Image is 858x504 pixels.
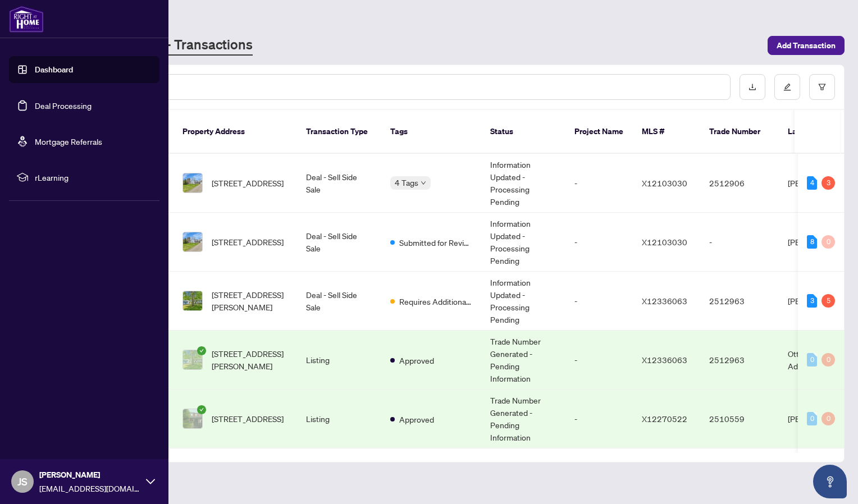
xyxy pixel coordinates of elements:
span: filter [818,83,826,91]
th: MLS # [633,110,700,154]
td: - [565,154,633,213]
td: Information Updated - Processing Pending [481,272,565,331]
span: [STREET_ADDRESS][PERSON_NAME] [212,347,288,372]
img: thumbnail-img [183,350,202,369]
td: Trade Number Generated - Pending Information [481,331,565,390]
span: Approved [399,413,434,425]
div: 0 [822,353,835,366]
img: thumbnail-img [183,173,202,193]
a: Deal Processing [35,100,92,111]
img: logo [9,6,44,33]
th: Tags [381,110,481,154]
td: Deal - Sell Side Sale [297,154,381,213]
th: Trade Number [700,110,779,154]
div: 0 [807,353,817,366]
td: - [565,390,633,448]
button: Add Transaction [768,36,845,55]
img: thumbnail-img [183,291,202,310]
th: Project Name [565,110,633,154]
th: Property Address [174,110,297,154]
td: 2510559 [700,390,779,448]
span: check-circle [197,346,206,355]
span: edit [783,83,791,91]
td: Deal - Sell Side Sale [297,213,381,272]
button: Open asap [813,465,847,498]
a: Dashboard [35,65,73,75]
span: X12336063 [642,355,687,365]
span: Add Transaction [777,36,836,54]
span: rLearning [35,171,152,184]
td: Trade Number Generated - Pending Information [481,390,565,448]
button: download [740,74,765,100]
span: X12103030 [642,237,687,247]
a: Mortgage Referrals [35,136,102,146]
td: Information Updated - Processing Pending [481,154,565,213]
img: thumbnail-img [183,232,202,251]
td: - [700,213,779,272]
td: Listing [297,390,381,448]
td: Information Updated - Processing Pending [481,213,565,272]
span: Requires Additional Docs [399,295,472,308]
span: JS [17,474,28,489]
div: 3 [807,294,817,308]
span: [STREET_ADDRESS] [212,177,284,189]
span: down [421,180,426,186]
span: download [749,83,756,91]
div: 0 [807,412,817,425]
span: [EMAIL_ADDRESS][DOMAIN_NAME] [39,482,140,494]
span: Approved [399,354,434,366]
div: 8 [807,235,817,249]
div: 0 [822,235,835,249]
span: check-circle [197,405,206,414]
button: filter [809,74,835,100]
div: 3 [822,176,835,190]
span: X12270522 [642,414,687,424]
span: [STREET_ADDRESS] [212,413,284,425]
td: Listing [297,331,381,390]
td: Deal - Sell Side Sale [297,272,381,331]
span: X12103030 [642,178,687,188]
button: edit [774,74,800,100]
span: [STREET_ADDRESS][PERSON_NAME] [212,288,288,313]
div: 5 [822,294,835,308]
span: [STREET_ADDRESS] [212,236,284,248]
span: 4 Tags [395,176,418,189]
td: 2512963 [700,272,779,331]
span: [PERSON_NAME] [39,469,140,481]
th: Status [481,110,565,154]
span: Submitted for Review [399,236,472,249]
td: - [565,331,633,390]
td: 2512906 [700,154,779,213]
div: 4 [807,176,817,190]
td: - [565,213,633,272]
img: thumbnail-img [183,409,202,428]
td: 2512963 [700,331,779,390]
td: - [565,272,633,331]
div: 0 [822,412,835,425]
th: Transaction Type [297,110,381,154]
span: X12336063 [642,296,687,306]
